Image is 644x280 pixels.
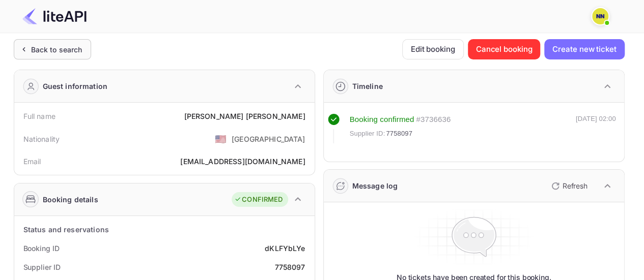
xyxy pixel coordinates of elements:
div: Message log [352,180,398,191]
div: Booking ID [23,243,60,254]
div: Supplier ID [23,262,61,272]
span: Supplier ID: [350,129,385,139]
div: [GEOGRAPHIC_DATA] [232,134,305,144]
button: Refresh [545,178,592,194]
div: Booking details [43,194,98,205]
button: Edit booking [402,39,464,59]
div: Status and reservations [23,224,109,235]
div: 7758097 [274,262,305,272]
span: United States [215,130,227,148]
div: Booking confirmed [350,114,414,126]
p: Refresh [563,180,587,191]
div: Guest information [43,81,108,91]
div: [DATE] 02:00 [576,114,616,143]
div: Email [23,156,41,167]
div: CONFIRMED [234,195,283,205]
div: Nationality [23,134,60,144]
div: dKLFYbLYe [265,243,305,254]
button: Cancel booking [468,39,541,59]
div: [PERSON_NAME] [PERSON_NAME] [184,111,305,121]
span: 7758097 [386,129,412,139]
div: [EMAIL_ADDRESS][DOMAIN_NAME] [180,156,305,167]
div: Back to search [31,44,82,55]
img: LiteAPI Logo [22,8,87,24]
button: Create new ticket [544,39,624,59]
div: Timeline [352,81,383,91]
img: N/A N/A [592,8,608,24]
div: Full name [23,111,55,121]
div: # 3736636 [416,114,451,126]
